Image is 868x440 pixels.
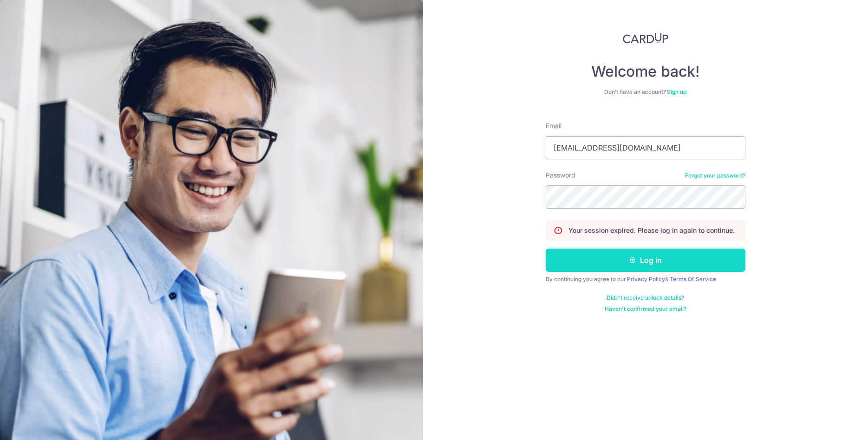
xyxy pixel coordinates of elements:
[568,226,735,235] p: Your session expired. Please log in again to continue.
[627,276,665,282] a: Privacy Policy
[607,294,684,302] a: Didn't receive unlock details?
[685,172,745,179] a: Forgot your password?
[546,171,575,180] label: Password
[546,121,561,131] label: Email
[605,305,686,313] a: Haven't confirmed your email?
[546,276,745,283] div: By continuing you agree to our &
[623,33,668,44] img: CardUp Logo
[546,62,745,81] h4: Welcome back!
[670,276,716,282] a: Terms Of Service
[546,249,745,272] button: Log in
[667,88,686,95] a: Sign up
[546,88,745,96] div: Don’t have an account?
[546,136,745,159] input: Enter your Email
